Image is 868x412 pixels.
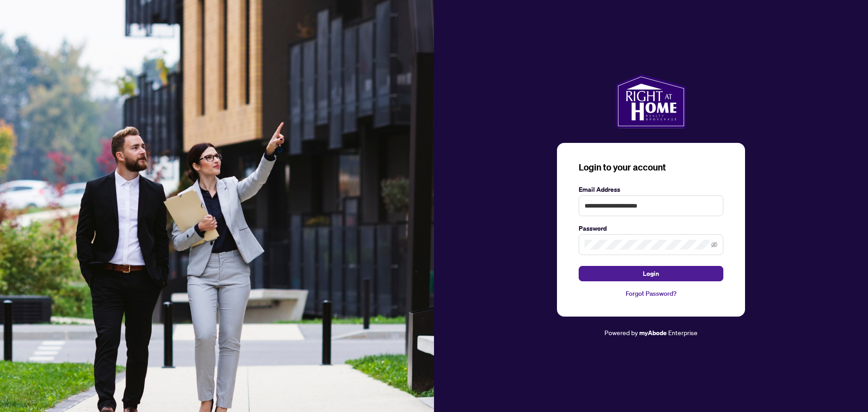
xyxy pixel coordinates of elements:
a: myAbode [639,328,667,338]
h3: Login to your account [579,161,723,174]
keeper-lock: Open Keeper Popup [707,200,718,211]
span: Login [643,266,659,281]
span: eye-invisible [711,242,717,248]
img: ma-logo [616,74,686,128]
label: Password [579,223,723,233]
span: Enterprise [668,328,698,336]
span: Powered by [604,328,638,336]
button: Login [579,266,723,281]
a: Forgot Password? [579,289,723,298]
label: Email Address [579,185,723,194]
